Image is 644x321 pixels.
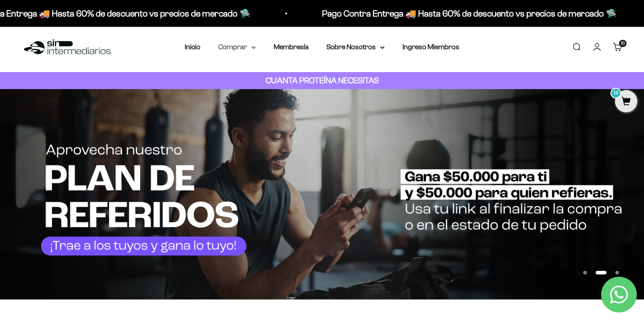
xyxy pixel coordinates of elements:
[610,88,621,98] mark: 10
[218,41,256,53] summary: Comprar
[621,41,625,46] span: 10
[615,97,637,107] a: 10
[326,41,385,53] summary: Sobre Nosotros
[266,76,379,85] strong: CUANTA PROTEÍNA NECESITAS
[402,43,459,51] a: Ingreso Miembros
[322,6,616,21] p: Pago Contra Entrega 🚚 Hasta 60% de descuento vs precios de mercado 🛸
[185,43,200,51] a: Inicio
[274,43,309,51] a: Membresía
